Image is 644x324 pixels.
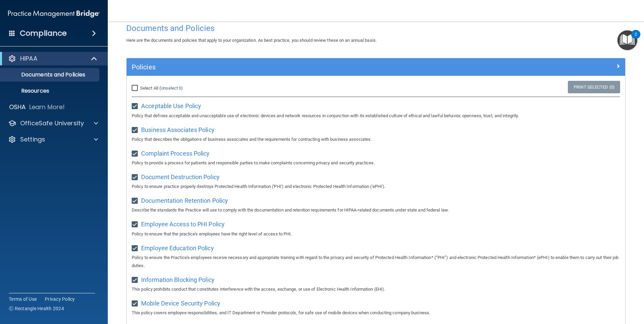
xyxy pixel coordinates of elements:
[141,126,215,133] span: Business Associates Policy
[159,86,183,91] a: (Unselect 0)
[126,38,377,43] span: Here are the documents and policies that apply to your organization. As best practice, you should...
[132,230,620,238] p: Policy to ensure that the practice's employees have the right level of access to PHI.
[20,55,37,63] p: HIPAA
[132,254,620,270] p: Policy to ensure the Practice's employees receive necessary and appropriate training with regard ...
[132,63,495,71] h5: Policies
[132,86,139,91] input: Select All (Unselect 0)
[8,119,98,127] a: OfficeSafe University
[141,197,228,204] span: Documentation Retention Policy
[141,102,201,109] span: Acceptable Use Policy
[635,34,637,43] div: 2
[8,135,98,143] a: Settings
[9,103,26,111] p: OSHA
[141,245,214,252] span: Employee Education Policy
[141,300,220,307] span: Mobile Device Security Policy
[141,221,225,228] span: Employee Access to PHI Policy
[29,103,65,111] p: Learn More!
[132,159,620,167] p: Policy to provide a process for patients and responsible parties to make complaints concerning pr...
[617,30,637,50] button: Open Resource Center, 2 new notifications
[132,183,620,191] p: Policy to ensure practice properly destroys Protected Health Information ('PHI') and electronic P...
[8,7,100,21] img: PMB logo
[20,29,67,38] h4: Compliance
[9,296,37,302] a: Terms of Use
[140,86,158,91] span: Select All
[132,135,620,143] p: Policy that describes the obligations of business associates and the requirements for contracting...
[132,206,620,214] p: Describe the standards the Practice will use to comply with the documentation and retention requi...
[132,112,620,120] p: Policy that defines acceptable and unacceptable use of electronic devices and network resources i...
[20,119,84,127] p: OfficeSafe University
[8,55,98,63] a: HIPAA
[126,24,625,33] h4: Documents and Policies
[4,88,96,94] p: Resources
[141,150,210,157] span: Complaint Process Policy
[141,173,220,181] span: Document Destruction Policy
[20,135,45,143] p: Settings
[141,276,215,283] span: Information Blocking Policy
[4,71,96,78] p: Documents and Policies
[132,62,620,72] a: Policies
[132,309,620,317] p: This policy covers employee responsibilities, and IT Department or Provider protocols, for safe u...
[45,296,75,302] a: Privacy Policy
[132,285,620,293] p: This policy prohibits conduct that constitutes interference with the access, exchange, or use of ...
[9,305,64,312] span: Ⓒ Rectangle Health 2024
[568,81,620,93] a: Print Selected (0)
